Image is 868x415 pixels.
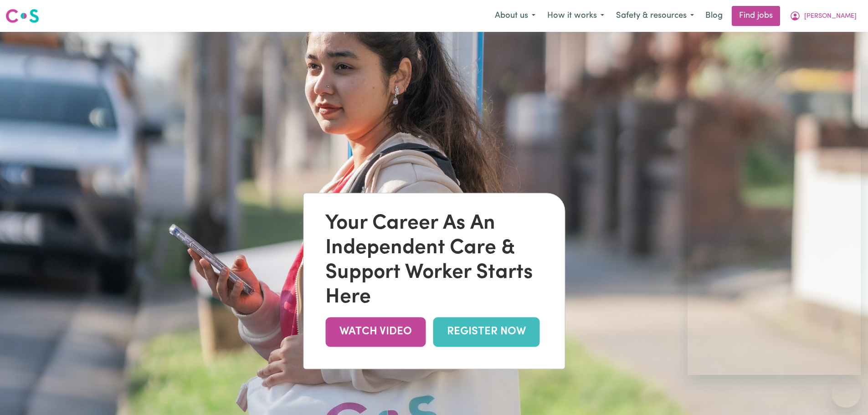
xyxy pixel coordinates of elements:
a: WATCH VIDEO [325,317,426,347]
img: Careseekers logo [5,8,39,24]
a: Blog [700,6,728,26]
button: Safety & resources [610,6,700,26]
button: About us [489,6,541,26]
button: My Account [784,6,863,26]
a: Find jobs [732,6,780,26]
iframe: Messaging window [688,56,861,375]
a: REGISTER NOW [433,317,539,347]
span: [PERSON_NAME] [804,11,857,21]
a: Careseekers logo [5,5,39,26]
div: Your Career As An Independent Care & Support Worker Starts Here [325,211,543,310]
button: How it works [541,6,610,26]
iframe: Button to launch messaging window, conversation in progress [832,379,861,408]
